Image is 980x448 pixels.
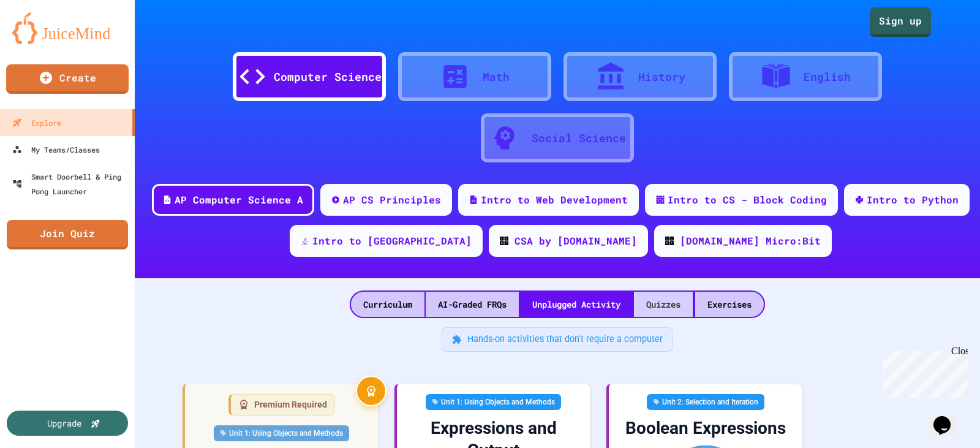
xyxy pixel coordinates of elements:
div: Boolean Expressions [619,417,792,439]
div: Quizzes [634,292,693,317]
iframe: chat widget [878,346,968,398]
div: Intro to CS - Block Coding [668,192,827,207]
div: Math [483,69,510,85]
div: English [804,69,851,85]
div: Exercises [695,292,764,317]
div: Unit 1: Using Objects and Methods [426,394,561,410]
div: Intro to [GEOGRAPHIC_DATA] [312,233,472,248]
img: CODE_logo_RGB.png [500,237,508,245]
div: Chat with us now!Close [5,5,85,78]
div: Smart Doorbell & Ping Pong Launcher [12,169,130,199]
div: Unit 1: Using Objects and Methods [214,425,349,441]
div: AI-Graded FRQs [426,292,519,317]
div: AP Computer Science A [175,192,303,207]
a: Sign up [870,7,931,37]
a: Join Quiz [7,220,128,249]
div: CSA by [DOMAIN_NAME] [514,233,637,248]
img: logo-orange.svg [12,12,123,44]
div: My Teams/Classes [12,142,100,157]
div: Upgrade [47,417,81,430]
div: Social Science [532,130,626,146]
div: History [638,69,685,85]
div: AP CS Principles [343,192,441,207]
iframe: chat widget [929,399,968,436]
a: Create [6,64,129,94]
div: Intro to Web Development [481,192,628,207]
div: Explore [12,115,61,130]
img: CODE_logo_RGB.png [665,237,674,245]
div: Unit 2: Selection and Iteration [647,394,764,410]
div: Intro to Python [867,192,959,207]
div: Computer Science [274,69,382,85]
div: Premium Required [228,394,335,416]
div: Curriculum [351,292,424,317]
div: Unplugged Activity [520,292,633,317]
div: [DOMAIN_NAME] Micro:Bit [680,233,821,248]
span: Hands-on activities that don't require a computer [467,333,663,346]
